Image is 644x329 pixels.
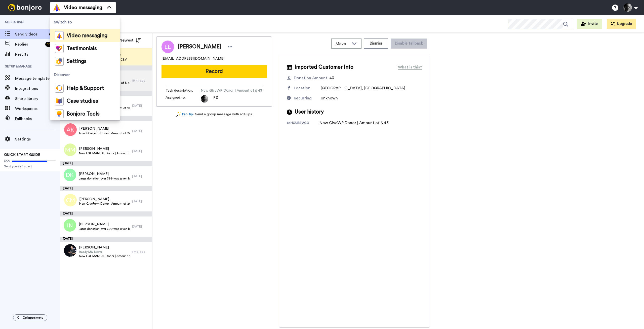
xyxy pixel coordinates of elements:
[79,227,130,231] span: Large donation over 399 was given by user as once-off
[132,250,150,254] div: 1 mo. ago
[79,254,130,258] span: New LGL MANUAL Donor | Amount of $ 4000
[166,88,201,93] span: Task description :
[23,316,43,320] span: Collapse menu
[336,41,349,47] span: Move
[577,19,602,29] button: Invite
[364,39,388,49] button: Dismiss
[79,131,130,135] span: New GiveForm Donor | Amount of 26.26
[55,31,64,40] img: vm-color.svg
[50,107,120,120] a: Bonjoro Tools
[64,123,77,136] img: ak.png
[50,95,120,107] a: Case studies
[55,44,64,53] img: tm-color.svg
[391,39,427,49] button: Disable fallback
[607,19,636,29] button: Upgrade
[67,99,98,104] span: Case studies
[64,4,102,11] span: Video messaging
[15,86,60,92] span: Integrations
[50,29,120,42] a: Video messaging
[50,55,120,68] a: Settings
[15,51,60,57] span: Results
[295,108,324,116] span: User history
[13,314,47,321] button: Collapse menu
[79,176,130,180] span: Large donation over 399 was given by user as once-off
[60,237,152,242] div: [DATE]
[6,4,44,11] img: bj-logo-header-white.svg
[50,68,120,82] span: Discover
[4,159,11,163] span: 80%
[156,112,272,117] div: - Send a group message with roll-ups
[132,199,150,203] div: [DATE]
[79,171,130,176] span: [PERSON_NAME]
[321,96,338,100] span: Unknown
[55,57,64,66] img: settings-colored.svg
[53,4,61,12] img: vm-color.svg
[55,97,64,105] img: case-study-colored.svg
[49,32,55,37] div: 8
[132,149,150,153] div: [DATE]
[201,95,208,103] img: ed7c1b74-f0e6-4eb5-9b2b-33c6e4e5986f-1561164401.jpg
[50,15,120,29] span: Switch to
[67,46,97,51] span: Testimonials
[45,42,55,47] div: 99 +
[295,63,353,71] span: Imported Customer Info
[79,197,130,202] span: [PERSON_NAME]
[398,64,422,70] div: What is this?
[67,33,107,38] span: Video messaging
[15,31,47,37] span: Send videos
[294,95,312,101] div: Recurring
[162,56,224,61] span: [EMAIL_ADDRESS][DOMAIN_NAME]
[201,88,262,93] span: New GiveWP Donor | Amount of $ 43
[132,225,150,229] div: [DATE]
[321,86,405,90] span: [GEOGRAPHIC_DATA], [GEOGRAPHIC_DATA]
[15,136,60,142] span: Settings
[60,211,152,216] div: [DATE]
[79,222,130,227] span: [PERSON_NAME]
[132,104,150,108] div: [DATE]
[79,245,130,250] span: [PERSON_NAME]
[176,112,181,117] img: magic-wand.svg
[166,95,201,103] span: Assigned to:
[64,194,77,206] img: cm.png
[15,41,43,47] span: Replies
[55,84,64,93] img: help-and-support-colored.svg
[79,202,130,206] span: New GiveForm Donor | Amount of 26.26
[329,76,334,80] span: 43
[64,219,76,232] img: in.png
[178,43,221,51] span: [PERSON_NAME]
[79,151,130,155] span: New LGL MANUAL Donor | Amount of $ 50
[79,250,130,254] span: Ready Mix Driver
[132,174,150,178] div: [DATE]
[132,79,150,83] div: 19 hr. ago
[115,35,144,45] button: Newest
[79,126,130,131] span: [PERSON_NAME]
[294,85,310,91] div: Location
[162,65,267,78] button: Record
[67,112,100,117] span: Bonjoro Tools
[60,186,152,191] div: [DATE]
[15,76,60,82] span: Message template
[132,129,150,133] div: [DATE]
[287,121,319,126] div: 19 hours ago
[50,82,120,95] a: Help & Support
[213,95,218,103] span: PD
[55,109,64,118] img: bj-tools-colored.svg
[64,244,76,257] img: 865a3e7a-b3cf-4a14-b8e6-b3d76035b422.jpg
[15,106,60,112] span: Workspaces
[176,112,193,117] a: Pro tip
[15,96,60,102] span: Share library
[15,116,60,122] span: Fallbacks
[162,41,174,53] img: Image of Emily Ekama
[319,120,389,126] div: New GiveWP Donor | Amount of $ 43
[4,153,40,157] span: QUICK START GUIDE
[60,161,152,166] div: [DATE]
[67,86,104,91] span: Help & Support
[67,59,87,64] span: Settings
[79,146,130,151] span: [PERSON_NAME]
[64,143,76,156] img: mm.png
[64,169,76,181] img: dk.png
[294,75,327,81] div: Donation Amount
[4,164,56,168] span: Send yourself a test
[50,42,120,55] a: Testimonials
